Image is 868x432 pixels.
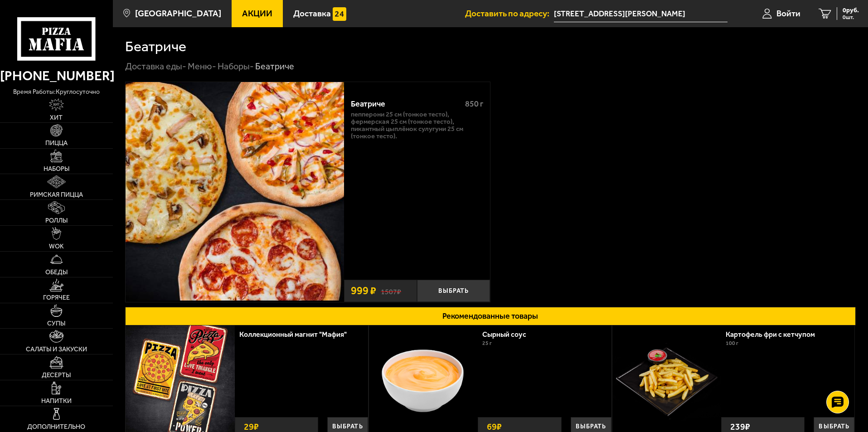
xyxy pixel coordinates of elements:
[26,346,87,353] span: Салаты и закуски
[554,5,727,22] input: Ваш адрес доставки
[465,9,554,18] span: Доставить по адресу:
[188,61,216,72] a: Меню-
[125,39,186,54] h1: Беатриче
[125,307,856,325] button: Рекомендованные товары
[465,99,483,109] span: 850 г
[351,111,483,140] p: Пепперони 25 см (тонкое тесто), Фермерская 25 см (тонкое тесто), Пикантный цыплёнок сулугуни 25 с...
[417,280,490,302] button: Выбрать
[333,7,346,21] img: 15daf4d41897b9f0e9f617042186c801.svg
[135,9,221,18] span: [GEOGRAPHIC_DATA]
[381,286,401,296] s: 1507 ₽
[482,330,535,339] a: Сырный соус
[239,330,356,339] a: Коллекционный магнит "Мафия"
[30,192,83,198] span: Римская пицца
[843,15,859,20] span: 0 шт.
[125,61,186,72] a: Доставка еды-
[126,82,344,301] img: Беатриче
[49,243,64,250] span: WOK
[351,286,376,296] span: 999 ₽
[45,269,68,276] span: Обеды
[45,218,68,224] span: Роллы
[50,115,63,121] span: Хит
[726,340,738,346] span: 100 г
[42,372,71,379] span: Десерты
[255,61,294,73] div: Беатриче
[41,398,72,404] span: Напитки
[482,340,492,346] span: 25 г
[726,330,824,339] a: Картофель фри с кетчупом
[843,7,859,14] span: 0 руб.
[242,9,272,18] span: Акции
[351,99,457,109] div: Беатриче
[218,61,254,72] a: Наборы-
[293,9,331,18] span: Доставка
[27,424,85,430] span: Дополнительно
[45,140,68,146] span: Пицца
[47,320,65,327] span: Супы
[44,166,69,172] span: Наборы
[776,9,800,18] span: Войти
[126,82,344,302] a: Беатриче
[43,295,70,301] span: Горячее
